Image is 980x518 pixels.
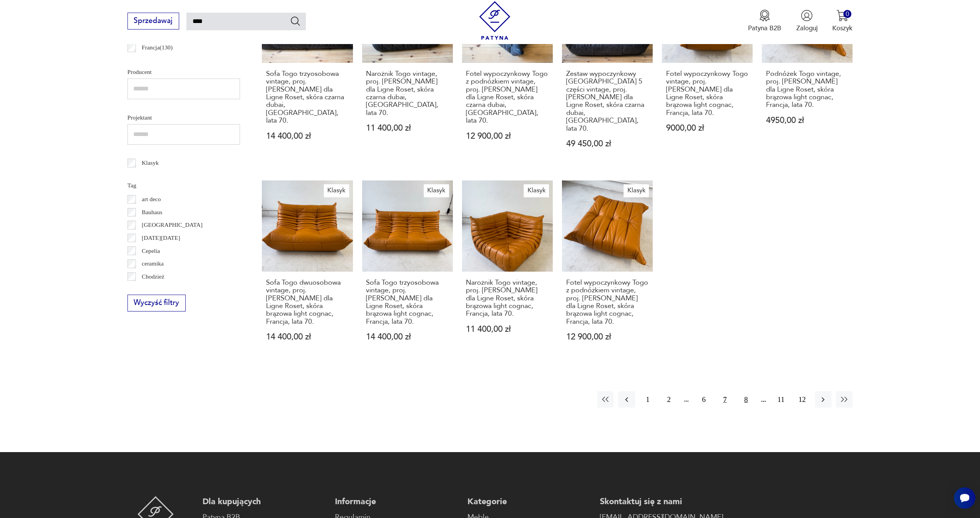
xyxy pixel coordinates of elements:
p: Czechy ( 120 ) [142,56,173,66]
a: KlasykSofa Togo dwuosobowa vintage, proj. M. Ducaroy dla Ligne Roset, skóra brązowa light cognac,... [262,180,353,359]
a: Ikona medaluPatyna B2B [748,10,781,33]
img: Ikona medalu [759,10,771,21]
p: [DATE][DATE] [142,233,180,243]
h3: Fotel wypoczynkowy Togo z podnóżkiem vintage, proj. [PERSON_NAME] dla Ligne Roset, skóra czarna d... [466,70,549,125]
p: Cepelia [142,246,160,256]
h3: Fotel wypoczynkowy Togo vintage, proj. [PERSON_NAME] dla Ligne Roset, skóra brązowa light cognac,... [666,70,749,117]
button: 7 [717,391,733,408]
p: Zaloguj [796,24,818,33]
button: Sprzedawaj [127,13,179,30]
p: 9000,00 zł [666,124,749,132]
button: Zaloguj [796,10,818,33]
p: 4950,00 zł [766,116,849,125]
button: 6 [696,391,712,408]
button: 2 [661,391,677,408]
p: 14 400,00 zł [266,333,349,341]
p: Koszyk [832,24,853,33]
p: [GEOGRAPHIC_DATA] [142,220,203,230]
p: 11 400,00 zł [366,124,449,132]
h3: Narożnik Togo vintage, proj. [PERSON_NAME] dla Ligne Roset, skóra brązowa light cognac, Francja, ... [466,279,549,318]
h3: Sofa Togo dwuosobowa vintage, proj. [PERSON_NAME] dla Ligne Roset, skóra brązowa light cognac, Fr... [266,279,349,326]
p: art deco [142,194,161,204]
img: Patyna - sklep z meblami i dekoracjami vintage [475,1,514,40]
p: Chodzież [142,272,164,282]
h3: Sofa Togo trzyosobowa vintage, proj. [PERSON_NAME] dla Ligne Roset, skóra czarna dubai, [GEOGRAPH... [266,70,349,125]
p: 11 400,00 zł [466,325,549,333]
a: KlasykFotel wypoczynkowy Togo z podnóżkiem vintage, proj. M. Ducaroy dla Ligne Roset, skóra brązo... [562,180,653,359]
p: 49 450,00 zł [566,140,649,148]
p: Ćmielów [142,284,163,294]
button: Wyczyść filtry [127,295,186,311]
p: Kategorie [467,496,591,507]
p: Dla kupujących [203,496,326,507]
img: Ikonka użytkownika [801,10,813,21]
button: Patyna B2B [748,10,781,33]
p: 14 400,00 zł [266,132,349,140]
h3: Fotel wypoczynkowy Togo z podnóżkiem vintage, proj. [PERSON_NAME] dla Ligne Roset, skóra brązowa ... [566,279,649,326]
p: Producent [127,67,240,77]
p: 12 900,00 zł [566,333,649,341]
p: 14 400,00 zł [366,333,449,341]
h3: Sofa Togo trzyosobowa vintage, proj. [PERSON_NAME] dla Ligne Roset, skóra brązowa light cognac, F... [366,279,449,326]
p: ceramika [142,259,163,269]
div: 0 [843,10,851,18]
p: Patyna B2B [748,24,781,33]
a: KlasykNarożnik Togo vintage, proj. M. Ducaroy dla Ligne Roset, skóra brązowa light cognac, Francj... [462,180,553,359]
a: Sprzedawaj [127,18,179,25]
button: 12 [794,391,810,408]
p: Klasyk [142,158,158,168]
button: 1 [640,391,656,408]
a: KlasykSofa Togo trzyosobowa vintage, proj. M. Ducaroy dla Ligne Roset, skóra brązowa light cognac... [362,180,453,359]
p: Tag [127,180,240,190]
h3: Podnóżek Togo vintage, proj. [PERSON_NAME] dla Ligne Roset, skóra brązowa light cognac, Francja, ... [766,70,849,109]
h3: Zestaw wypoczynkowy [GEOGRAPHIC_DATA] 5 części vintage, proj. [PERSON_NAME] dla Ligne Roset, skór... [566,70,649,133]
button: Szukaj [290,15,301,26]
p: Informacje [335,496,458,507]
iframe: Smartsupp widget button [954,487,975,509]
p: 12 900,00 zł [466,132,549,140]
button: 0Koszyk [832,10,853,33]
p: Skontaktuj się z nami [600,496,723,507]
p: Bauhaus [142,207,162,217]
p: Projektant [127,113,240,123]
button: 11 [773,391,789,408]
p: Francja ( 130 ) [142,43,173,52]
button: 8 [738,391,754,408]
img: Ikona koszyka [836,10,848,21]
h3: Narożnik Togo vintage, proj. [PERSON_NAME] dla Ligne Roset, skóra czarna dubai, [GEOGRAPHIC_DATA]... [366,70,449,117]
